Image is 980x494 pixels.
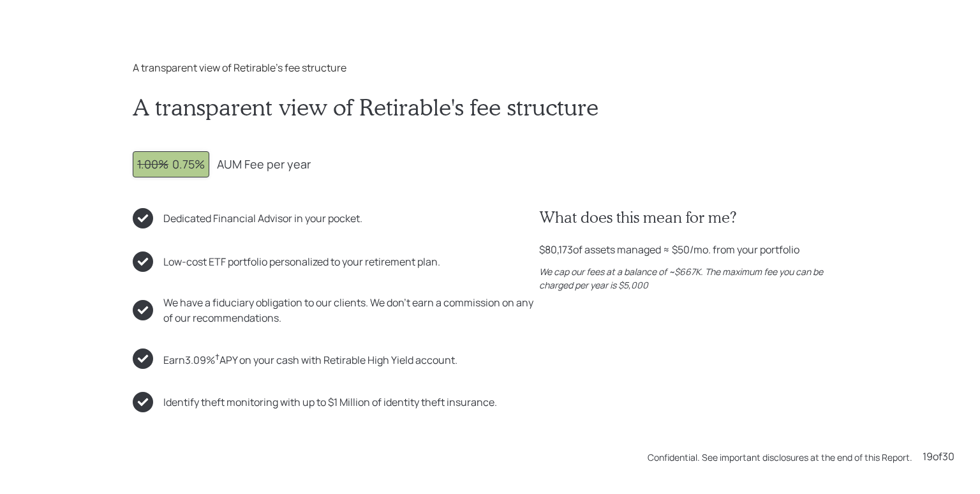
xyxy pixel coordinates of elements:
div: 19 of 30 [923,449,954,464]
i: We cap our fees at a balance of ~$667K. The maximum fee you can be charged per year is $5,000 [539,266,823,291]
h3: What does this mean for me? [539,208,847,227]
div: 0.75% [137,156,205,173]
div: We have a fiduciary obligation to our clients. We don't earn a commission on any of our recommend... [163,295,539,326]
sup: † [215,351,219,363]
div: $80,173 of assets managed ≈ $50 /mo. from your portfolio [539,242,799,257]
p: A transparent view of Retirable's fee structure [133,60,847,75]
h1: A transparent view of Retirable's fee structure [133,93,847,121]
span: 1.00% [137,156,168,172]
div: Earn 3.09 % APY on your cash with Retirable High Yield account. [163,349,457,368]
span: Low-cost ETF [163,255,226,269]
div: Identify theft monitoring with up to $1 Million of identity theft insurance. [163,394,497,410]
div: AUM Fee per year [217,156,311,173]
div: portfolio personalized to your retirement plan. [163,254,440,269]
div: Confidential. See important disclosures at the end of this Report. [648,451,912,464]
div: Dedicated Financial Advisor in your pocket. [163,211,362,226]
